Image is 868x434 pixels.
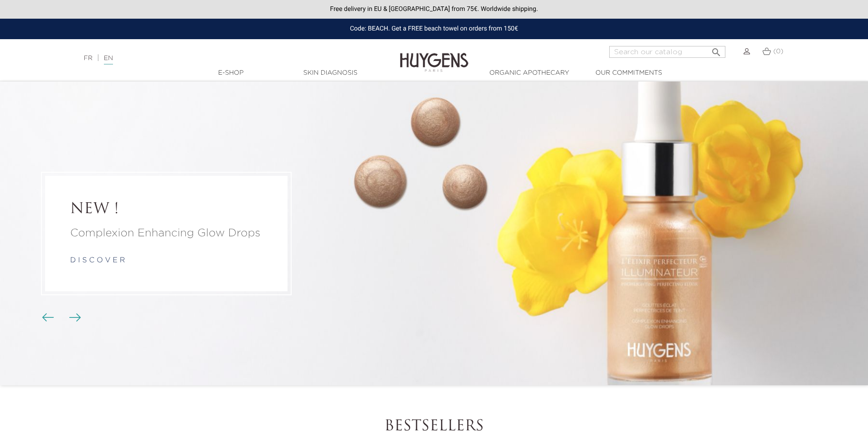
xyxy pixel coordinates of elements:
[46,311,75,325] div: Carousel buttons
[285,68,376,78] a: Skin Diagnosis
[79,53,355,64] div: |
[400,38,468,73] img: Huygens
[70,201,262,218] a: NEW !
[484,68,575,78] a: Organic Apothecary
[70,257,125,264] a: d i s c o v e r
[185,68,277,78] a: E-Shop
[773,48,783,55] span: (0)
[711,44,722,55] i: 
[583,68,674,78] a: Our commitments
[84,55,92,61] a: FR
[708,43,724,56] button: 
[70,225,262,241] a: Complexion Enhancing Glow Drops
[609,46,725,58] input: Search
[104,55,113,65] a: EN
